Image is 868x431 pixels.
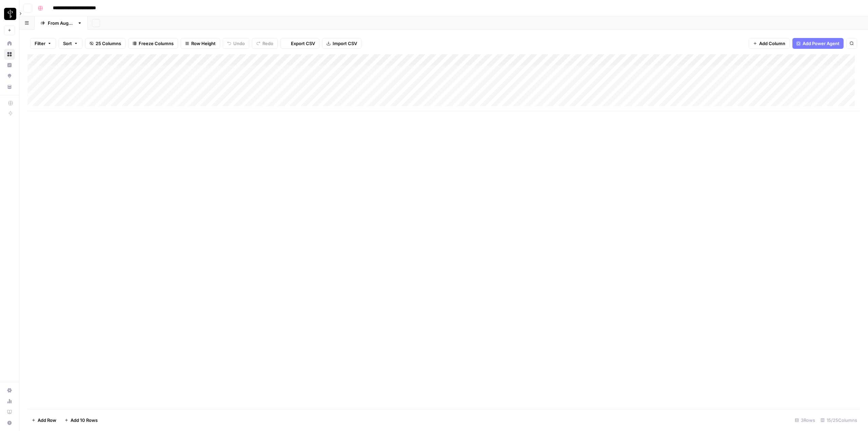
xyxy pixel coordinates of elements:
div: 3 Rows [792,415,818,426]
a: Usage [4,396,15,407]
button: Add 10 Rows [60,415,102,426]
span: Filter [35,40,45,47]
button: Export CSV [280,38,319,49]
span: Freeze Columns [139,40,174,47]
a: From [DATE] [35,16,88,30]
button: Row Height [181,38,220,49]
span: Redo [262,40,273,47]
button: 25 Columns [85,38,125,49]
span: Add Power Agent [803,40,840,47]
a: Insights [4,60,15,71]
a: Opportunities [4,71,15,81]
button: Help + Support [4,417,15,428]
img: LP Production Workloads Logo [4,8,16,20]
div: 15/25 Columns [818,415,860,426]
button: Workspace: LP Production Workloads [4,5,15,22]
span: Import CSV [333,40,357,47]
span: Sort [63,40,72,47]
button: Undo [223,38,249,49]
a: Browse [4,49,15,60]
span: Export CSV [291,40,315,47]
span: Undo [233,40,245,47]
a: Learning Hub [4,407,15,417]
button: Import CSV [322,38,361,49]
span: Add 10 Rows [71,417,98,424]
button: Freeze Columns [128,38,178,49]
button: Add Row [27,415,60,426]
button: Add Power Agent [792,38,844,49]
span: Row Height [191,40,216,47]
a: Your Data [4,81,15,92]
button: Redo [252,38,278,49]
button: Filter [30,38,56,49]
div: From [DATE] [48,20,75,26]
span: 25 Columns [96,40,121,47]
button: Add Column [749,38,790,49]
span: Add Column [759,40,785,47]
span: Add Row [38,417,56,424]
a: Settings [4,385,15,396]
a: Home [4,38,15,49]
button: Sort [59,38,82,49]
